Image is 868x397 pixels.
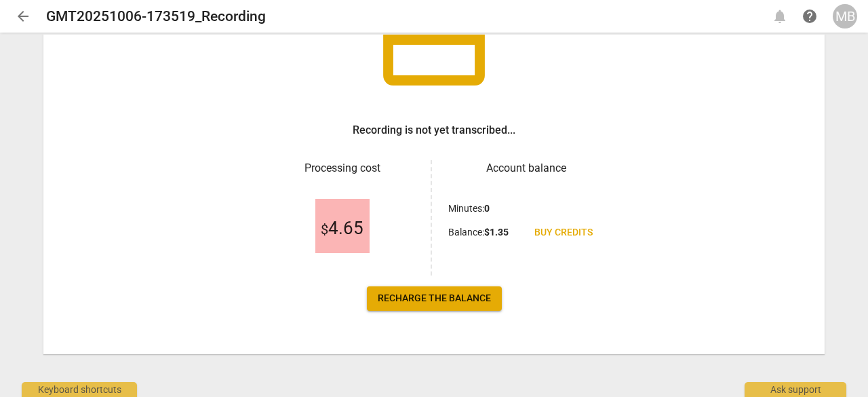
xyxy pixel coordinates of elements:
[46,8,266,25] h2: GMT20251006-173519_Recording
[484,227,509,238] b: $ 1.35
[833,4,857,29] button: MB
[802,8,818,24] span: help
[22,382,137,397] div: Keyboard shortcuts
[448,160,604,176] h3: Account balance
[321,219,363,239] span: 4.65
[378,292,491,305] span: Recharge the balance
[484,203,490,214] b: 0
[534,226,593,240] span: Buy credits
[524,221,604,245] a: Buy credits
[448,225,509,240] p: Balance :
[745,382,846,397] div: Ask support
[797,4,822,29] a: Help
[264,160,420,176] h3: Processing cost
[321,221,328,238] span: $
[15,8,31,24] span: arrow_back
[353,122,515,138] h3: Recording is not yet transcribed...
[448,202,490,216] p: Minutes :
[367,286,502,311] a: Recharge the balance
